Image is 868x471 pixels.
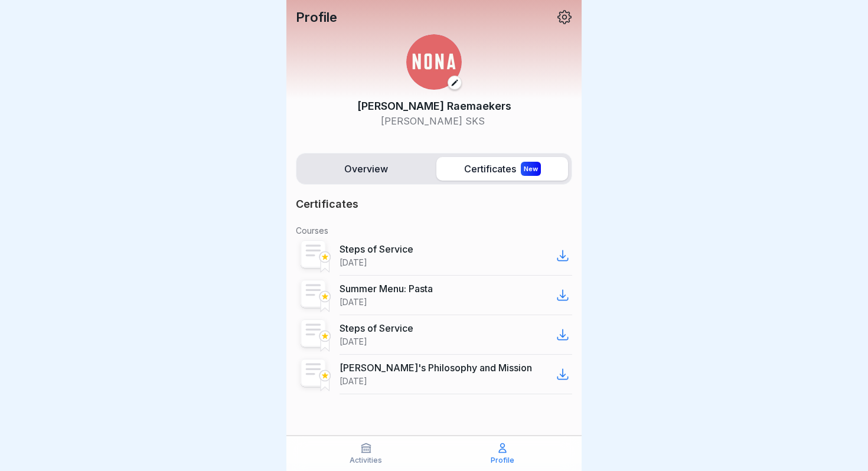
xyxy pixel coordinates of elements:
[357,114,511,128] p: [PERSON_NAME] SKS
[340,362,532,374] p: [PERSON_NAME]'s Philosophy and Mission
[296,197,358,211] p: Certificates
[340,257,367,268] p: [DATE]
[357,98,511,114] p: [PERSON_NAME] Raemaekers
[340,336,367,347] p: [DATE]
[296,225,572,236] p: Courses
[340,297,367,308] p: [DATE]
[340,243,413,255] p: Steps of Service
[340,376,367,387] p: [DATE]
[340,322,413,334] p: Steps of Service
[350,456,382,465] p: Activities
[340,283,433,295] p: Summer Menu: Pasta
[521,162,541,176] div: New
[491,456,514,465] p: Profile
[436,157,568,181] label: Certificates
[406,34,462,90] img: r978sgvsp89w4dzdaaz16flk.png
[300,157,432,181] label: Overview
[296,9,337,25] p: Profile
